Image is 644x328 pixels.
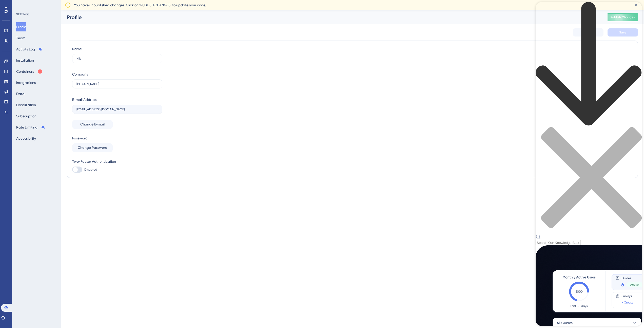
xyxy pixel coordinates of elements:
div: Two-Factor Authentication [72,158,162,165]
input: E-mail Address [76,107,158,111]
button: Integrations [16,78,36,87]
button: Rate Limiting [16,123,45,132]
input: Company Name [76,82,158,86]
button: Team [16,33,25,43]
span: Disabled [84,168,97,172]
div: E-mail Address [72,97,96,103]
button: Change E-mail [72,120,113,129]
button: Change Password [72,143,113,152]
input: Name Surname [76,57,158,60]
span: Need Help? [12,1,32,7]
span: You have unpublished changes. Click on ‘PUBLISH CHANGES’ to update your code. [74,2,206,8]
button: Localization [16,100,36,110]
button: Activity Log [16,45,43,54]
span: Change Password [78,145,107,151]
div: Profile [67,14,595,21]
button: Subscription [16,112,36,121]
button: Installation [16,56,34,65]
button: Containers [16,67,43,76]
div: Name [72,46,82,52]
button: Accessibility [16,134,36,143]
button: Data [16,89,25,98]
div: SETTINGS [16,12,57,16]
div: Company [72,71,88,77]
div: Password [72,135,162,141]
button: Profile [16,22,26,31]
img: launcher-image-alternative-text [2,3,11,12]
div: 4 [35,3,37,7]
span: Change E-mail [80,121,105,127]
